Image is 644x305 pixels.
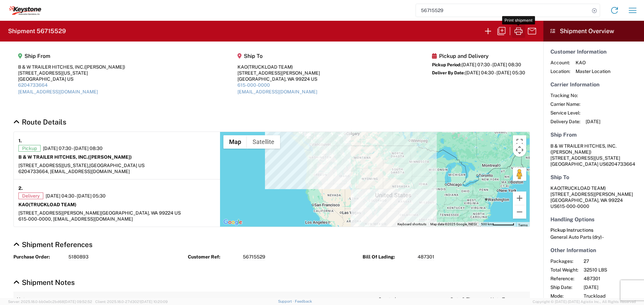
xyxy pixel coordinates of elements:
button: Zoom out [513,205,526,219]
span: [DATE] 07:30 - [DATE] 08:30 [462,62,521,67]
input: Shipment, tracking or reference number [416,4,590,17]
h5: Ship From [18,53,125,59]
span: 27 [584,258,641,264]
strong: KAO [18,202,76,207]
span: Truckload [584,293,641,299]
button: Map camera controls [513,143,526,157]
span: Pickup Period: [432,62,462,67]
span: Copyright © [DATE]-[DATE] Agistix Inc., All Rights Reserved [533,299,636,305]
a: Support [278,299,295,303]
span: [GEOGRAPHIC_DATA] US [89,163,145,168]
div: [GEOGRAPHIC_DATA], WA 99224 US [237,76,320,82]
span: Server: 2025.18.0-bb0e0c2bd68 [8,300,92,304]
strong: 1. [18,137,22,145]
a: Hide Details [13,118,66,126]
div: KAO [237,64,320,70]
h5: Ship To [237,53,320,59]
strong: Customer Ref: [188,254,238,260]
span: Map data ©2025 Google, INEGI [430,222,477,226]
a: Open this area in Google Maps (opens a new window) [222,218,244,227]
h5: Pickup and Delivery [432,53,525,59]
span: Tracking No: [550,92,580,98]
a: 6204733664 [18,82,48,88]
span: Location: [550,68,570,74]
span: 6204733664 [606,161,635,167]
address: [GEOGRAPHIC_DATA], WA 99224 US [550,185,637,209]
div: General Auto Parts (dry) - [550,234,637,240]
div: [GEOGRAPHIC_DATA] US [18,76,125,82]
span: [DATE] 09:52:52 [64,300,92,304]
h6: Pickup Instructions [550,227,637,233]
a: Terms [518,223,528,227]
span: ([PERSON_NAME]) [550,149,591,155]
a: [EMAIL_ADDRESS][DOMAIN_NAME] [237,89,317,94]
div: 6204733664, [EMAIL_ADDRESS][DOMAIN_NAME] [18,168,215,174]
span: Delivery Date: [550,119,580,125]
span: 32510 LBS [584,267,641,273]
div: [STREET_ADDRESS][US_STATE] [18,70,125,76]
span: Ship Date: [550,284,578,290]
header: Shipment Overview [543,21,644,42]
span: [DATE] 10:20:09 [141,300,168,304]
h5: Ship To [550,174,637,180]
a: Feedback [295,299,312,303]
button: Keyboard shortcuts [397,222,426,227]
span: Packages: [550,258,578,264]
div: [STREET_ADDRESS][PERSON_NAME] [237,70,320,76]
span: [STREET_ADDRESS][US_STATE], [18,163,89,168]
button: Toggle fullscreen view [513,135,526,149]
span: [STREET_ADDRESS][PERSON_NAME] [18,210,101,216]
span: 615-000-0000 [557,204,589,209]
button: Map Scale: 500 km per 61 pixels [479,222,516,227]
span: [DATE] [584,284,641,290]
span: (TRUCKLOAD TEAM) [560,185,606,191]
span: 5180893 [68,254,89,260]
span: Deliver By Date: [432,70,465,75]
strong: B & W TRAILER HITCHES, INC. [18,154,132,160]
span: KAO [STREET_ADDRESS][PERSON_NAME] [550,185,633,197]
span: Carrier Name: [550,101,580,107]
span: Delivery [18,193,43,199]
h5: Other Information [550,247,637,253]
button: Show street map [223,135,247,149]
span: 487301 [584,276,641,282]
span: Reference: [550,276,578,282]
button: Show satellite imagery [247,135,280,149]
strong: Bill Of Lading: [363,254,413,260]
strong: Purchase Order: [13,254,64,260]
span: (TRUCKLOAD TEAM) [248,64,293,70]
span: Mode: [550,293,578,299]
a: Hide Details [13,278,75,287]
h5: Ship From [550,132,637,138]
span: Client: 2025.18.0-27d3021 [95,300,168,304]
span: [DATE] 07:30 - [DATE] 08:30 [43,145,103,151]
button: Drag Pegman onto the map to open Street View [513,167,526,181]
span: Account: [550,60,570,66]
span: Master Location [576,68,610,74]
span: [DATE] 04:30 - [DATE] 05:30 [465,70,525,75]
span: 487301 [418,254,434,260]
img: Google [222,218,244,227]
span: [GEOGRAPHIC_DATA], WA 99224 US [101,210,181,216]
a: 615-000-0000 [237,82,270,88]
div: B & W TRAILER HITCHES, INC. [18,64,125,70]
button: Zoom in [513,192,526,205]
address: [GEOGRAPHIC_DATA] US [550,143,637,167]
span: ([PERSON_NAME]) [88,154,132,160]
span: Pickup [18,145,41,152]
span: Total Weight: [550,267,578,273]
span: 500 km [481,222,492,226]
span: B & W TRAILER HITCHES, INC. [550,143,616,149]
span: ([PERSON_NAME]) [84,64,125,70]
div: 615-000-0000, [EMAIL_ADDRESS][DOMAIN_NAME] [18,216,215,222]
a: [EMAIL_ADDRESS][DOMAIN_NAME] [18,89,98,94]
h5: Carrier Information [550,81,637,88]
span: 56715529 [243,254,265,260]
strong: 2. [18,184,23,193]
span: [DATE] 04:30 - [DATE] 05:30 [46,193,106,199]
a: Hide Details [13,240,93,249]
span: [STREET_ADDRESS][US_STATE] [550,155,620,161]
h2: Shipment 56715529 [8,27,66,35]
span: KAO [576,60,610,66]
h5: Handling Options [550,216,637,223]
